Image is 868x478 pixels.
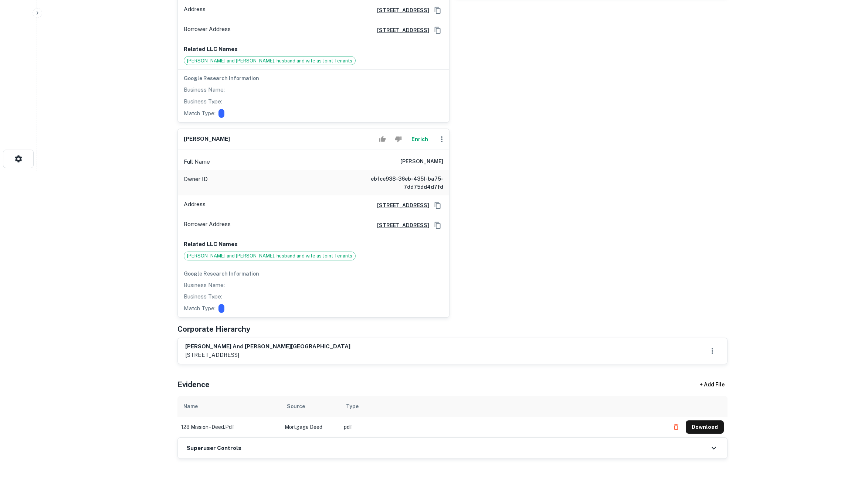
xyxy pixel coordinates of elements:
[408,132,431,147] button: Enrich
[184,270,443,278] h6: Google Research Information
[371,6,429,14] a: [STREET_ADDRESS]
[184,304,216,313] p: Match Type:
[184,281,225,290] p: Business Name:
[184,135,230,143] h6: [PERSON_NAME]
[287,402,305,411] div: Source
[177,324,250,335] h5: Corporate Hierarchy
[340,396,666,417] th: Type
[392,132,405,147] button: Reject
[177,379,210,390] h5: Evidence
[177,396,728,437] div: scrollable content
[281,417,340,437] td: Mortgage Deed
[432,220,443,231] button: Copy Address
[281,396,340,417] th: Source
[184,25,231,36] p: Borrower Address
[371,201,429,209] a: [STREET_ADDRESS]
[185,342,350,351] h6: [PERSON_NAME] and [PERSON_NAME][GEOGRAPHIC_DATA]
[183,402,198,411] div: Name
[184,5,206,16] p: Address
[669,421,683,433] button: Delete file
[831,419,868,454] iframe: Chat Widget
[177,396,281,417] th: Name
[184,57,355,65] span: [PERSON_NAME] and [PERSON_NAME], husband and wife as Joint Tenants
[177,417,281,437] td: 128 mission - deed.pdf
[184,45,443,54] p: Related LLC Names
[400,157,443,166] h6: [PERSON_NAME]
[185,351,350,359] p: [STREET_ADDRESS]
[346,402,359,411] div: Type
[187,444,241,453] h6: Superuser Controls
[686,420,724,434] button: Download
[184,85,225,94] p: Business Name:
[371,26,429,34] a: [STREET_ADDRESS]
[184,175,208,191] p: Owner ID
[184,74,443,82] h6: Google Research Information
[184,240,443,249] p: Related LLC Names
[432,200,443,211] button: Copy Address
[184,292,222,301] p: Business Type:
[371,221,429,229] a: [STREET_ADDRESS]
[376,132,389,147] button: Accept
[184,157,210,166] p: Full Name
[432,25,443,36] button: Copy Address
[184,220,231,231] p: Borrower Address
[340,417,666,437] td: pdf
[184,200,206,211] p: Address
[432,5,443,16] button: Copy Address
[184,97,222,106] p: Business Type:
[355,175,443,191] h6: ebfce938-36eb-4351-ba75-7dd75dd4d7fd
[686,378,738,392] div: + Add File
[184,252,355,260] span: [PERSON_NAME] and [PERSON_NAME], husband and wife as Joint Tenants
[184,109,216,118] p: Match Type:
